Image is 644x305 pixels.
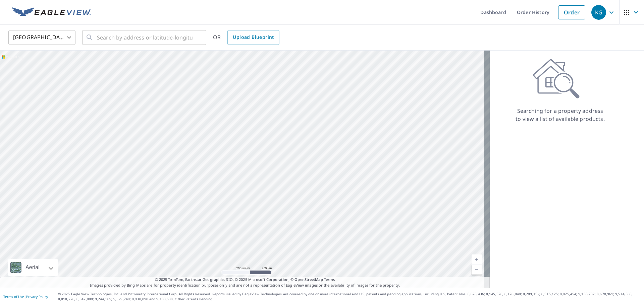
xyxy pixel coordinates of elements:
[23,259,42,276] div: Aerial
[97,28,193,47] input: Search by address or latitude-longitude
[472,264,482,275] a: Current Level 5, Zoom Out
[227,30,279,45] a: Upload Blueprint
[58,292,641,302] p: © 2025 Eagle View Technologies, Inc. and Pictometry International Corp. All Rights Reserved. Repo...
[472,254,482,264] a: Current Level 5, Zoom In
[12,7,91,17] img: EV Logo
[324,277,335,282] a: Terms
[155,277,335,283] span: © 2025 TomTom, Earthstar Geographics SIO, © 2025 Microsoft Corporation, ©
[515,107,605,123] p: Searching for a property address to view a list of available products.
[3,295,48,299] p: |
[558,5,585,19] a: Order
[233,33,274,42] span: Upload Blueprint
[26,294,48,299] a: Privacy Policy
[294,277,323,282] a: OpenStreetMap
[3,294,24,299] a: Terms of Use
[591,5,606,20] div: KG
[213,30,279,45] div: OR
[8,28,75,47] div: [GEOGRAPHIC_DATA]
[8,259,58,276] div: Aerial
